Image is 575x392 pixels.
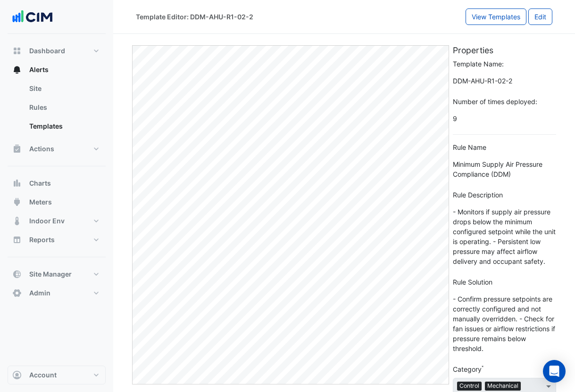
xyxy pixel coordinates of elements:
[8,366,106,384] button: Account
[453,73,556,89] span: DDM-AHU-R1-02-2
[8,139,106,158] button: Actions
[8,230,106,249] button: Reports
[453,277,492,287] label: Rule Solution
[29,269,72,279] span: Site Manager
[453,204,556,269] span: - Monitors if supply air pressure drops below the minimum configured setpoint while the unit is o...
[29,288,50,298] span: Admin
[453,364,482,374] label: Category
[29,235,55,245] span: Reports
[22,79,106,98] a: Site
[453,97,537,106] label: Number of times deployed:
[12,65,22,74] app-icon: Alerts
[12,288,22,298] app-icon: Admin
[8,41,106,60] button: Dashboard
[29,197,52,207] span: Meters
[12,197,22,207] app-icon: Meters
[8,79,106,139] div: Alerts
[453,190,503,200] label: Rule Description
[453,59,504,69] label: Template Name:
[8,265,106,284] button: Site Manager
[12,46,22,56] app-icon: Dashboard
[453,291,556,357] span: - Confirm pressure setpoints are correctly configured and not manually overridden. - Check for fa...
[8,174,106,193] button: Charts
[485,382,521,390] span: Mechanical
[457,382,482,390] span: Control
[453,142,486,152] label: Rule Name
[22,98,106,117] a: Rules
[29,179,51,188] span: Charts
[29,216,65,226] span: Indoor Env
[11,8,54,26] img: Company Logo
[12,179,22,188] app-icon: Charts
[29,46,65,56] span: Dashboard
[136,12,253,22] div: Template Editor: DDM-AHU-R1-02-2
[8,212,106,230] button: Indoor Env
[453,156,556,182] span: Minimum Supply Air Pressure Compliance (DDM)
[22,117,106,136] a: Templates
[12,235,22,245] app-icon: Reports
[12,269,22,279] app-icon: Site Manager
[453,110,556,127] span: 9
[8,193,106,212] button: Meters
[29,144,54,154] span: Actions
[12,144,22,154] app-icon: Actions
[29,65,49,74] span: Alerts
[12,216,22,226] app-icon: Indoor Env
[453,45,556,55] h5: Properties
[543,360,566,383] div: Open Intercom Messenger
[466,8,526,25] button: View Templates
[29,370,57,380] span: Account
[8,284,106,302] button: Admin
[8,60,106,79] button: Alerts
[528,8,552,25] button: Edit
